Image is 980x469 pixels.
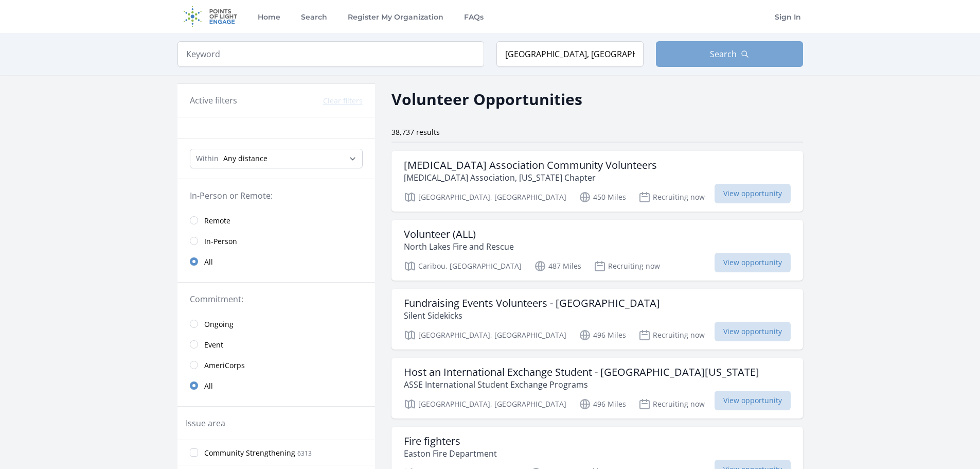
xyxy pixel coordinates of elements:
[177,210,375,231] a: Remote
[594,260,660,272] p: Recruiting now
[404,366,759,378] h3: Host an International Exchange Student - [GEOGRAPHIC_DATA][US_STATE]
[404,228,514,240] h3: Volunteer (ALL)
[177,355,375,375] a: AmeriCorps
[204,257,213,267] span: All
[579,398,626,410] p: 496 Miles
[204,360,245,371] span: AmeriCorps
[177,41,484,67] input: Keyword
[204,381,213,391] span: All
[186,417,225,429] legend: Issue area
[190,293,363,305] legend: Commitment:
[656,41,803,67] button: Search
[404,191,566,203] p: [GEOGRAPHIC_DATA], [GEOGRAPHIC_DATA]
[204,448,295,458] span: Community Strengthening
[177,314,375,334] a: Ongoing
[391,127,440,137] span: 38,737 results
[297,449,312,458] span: 6313
[715,253,791,272] span: View opportunity
[404,309,660,322] p: Silent Sidekicks
[638,329,705,341] p: Recruiting now
[638,398,705,410] p: Recruiting now
[190,149,363,168] select: Search Radius
[404,297,660,309] h3: Fundraising Events Volunteers - [GEOGRAPHIC_DATA]
[710,48,737,60] span: Search
[204,216,230,226] span: Remote
[391,151,803,212] a: [MEDICAL_DATA] Association Community Volunteers [MEDICAL_DATA] Association, [US_STATE] Chapter [G...
[190,448,198,457] input: Community Strengthening 6313
[391,88,582,111] h2: Volunteer Opportunities
[404,447,497,460] p: Easton Fire Department
[496,41,644,67] input: Location
[204,319,234,329] span: Ongoing
[190,94,237,107] h3: Active filters
[177,375,375,396] a: All
[177,334,375,355] a: Event
[579,191,626,203] p: 450 Miles
[579,329,626,341] p: 496 Miles
[404,378,759,391] p: ASSE International Student Exchange Programs
[638,191,705,203] p: Recruiting now
[177,251,375,272] a: All
[715,391,791,410] span: View opportunity
[715,184,791,203] span: View opportunity
[204,340,223,350] span: Event
[190,189,363,202] legend: In-Person or Remote:
[404,159,657,171] h3: [MEDICAL_DATA] Association Community Volunteers
[177,231,375,251] a: In-Person
[404,171,657,184] p: [MEDICAL_DATA] Association, [US_STATE] Chapter
[391,289,803,350] a: Fundraising Events Volunteers - [GEOGRAPHIC_DATA] Silent Sidekicks [GEOGRAPHIC_DATA], [GEOGRAPHIC...
[534,260,581,272] p: 487 Miles
[323,96,363,106] button: Clear filters
[404,435,497,447] h3: Fire fighters
[404,240,514,253] p: North Lakes Fire and Rescue
[404,398,566,410] p: [GEOGRAPHIC_DATA], [GEOGRAPHIC_DATA]
[404,329,566,341] p: [GEOGRAPHIC_DATA], [GEOGRAPHIC_DATA]
[204,236,237,247] span: In-Person
[391,220,803,281] a: Volunteer (ALL) North Lakes Fire and Rescue Caribou, [GEOGRAPHIC_DATA] 487 Miles Recruiting now V...
[404,260,522,272] p: Caribou, [GEOGRAPHIC_DATA]
[715,322,791,341] span: View opportunity
[391,358,803,419] a: Host an International Exchange Student - [GEOGRAPHIC_DATA][US_STATE] ASSE International Student E...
